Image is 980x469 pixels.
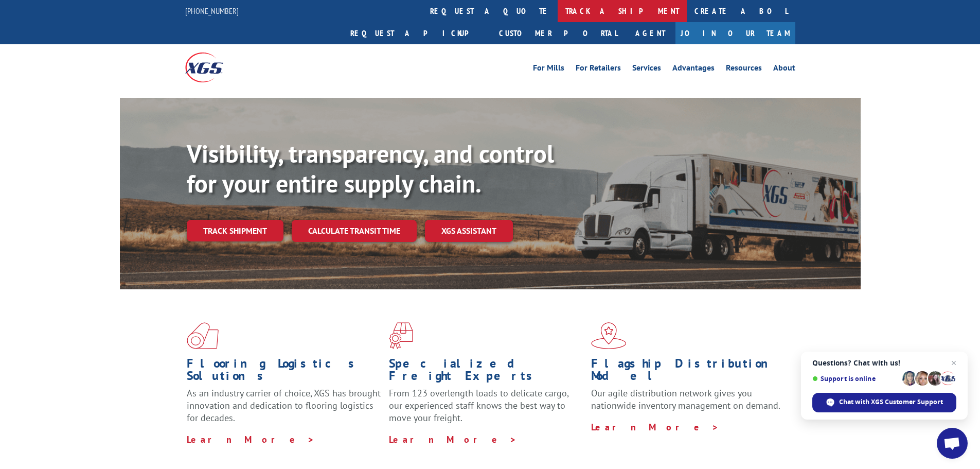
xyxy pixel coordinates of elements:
[675,22,795,44] a: Join Our Team
[591,387,780,411] span: Our agile distribution network gives you nationwide inventory management on demand.
[187,357,381,387] h1: Flooring Logistics Solutions
[187,387,381,424] span: As an industry carrier of choice, XGS has brought innovation and dedication to flooring logistics...
[726,64,762,75] a: Resources
[773,64,795,75] a: About
[576,64,621,75] a: For Retailers
[187,322,219,349] img: xgs-icon-total-supply-chain-intelligence-red
[591,357,786,387] h1: Flagship Distribution Model
[389,387,583,433] p: From 123 overlength loads to delicate cargo, our experienced staff knows the best way to move you...
[187,433,315,445] a: Learn More >
[389,433,517,445] a: Learn More >
[632,64,661,75] a: Services
[425,220,513,242] a: XGS ASSISTANT
[812,359,956,367] span: Questions? Chat with us!
[625,22,675,44] a: Agent
[187,220,283,241] a: Track shipment
[672,64,715,75] a: Advantages
[389,357,583,387] h1: Specialized Freight Experts
[343,22,491,44] a: Request a pickup
[948,357,960,369] span: Close chat
[812,375,899,383] span: Support is online
[839,397,943,407] span: Chat with XGS Customer Support
[937,428,968,459] div: Open chat
[591,322,627,349] img: xgs-icon-flagship-distribution-model-red
[185,6,239,16] a: [PHONE_NUMBER]
[389,322,413,349] img: xgs-icon-focused-on-flooring-red
[187,137,554,199] b: Visibility, transparency, and control for your entire supply chain.
[491,22,625,44] a: Customer Portal
[591,421,719,433] a: Learn More >
[292,220,417,242] a: Calculate transit time
[533,64,564,75] a: For Mills
[812,393,956,412] div: Chat with XGS Customer Support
